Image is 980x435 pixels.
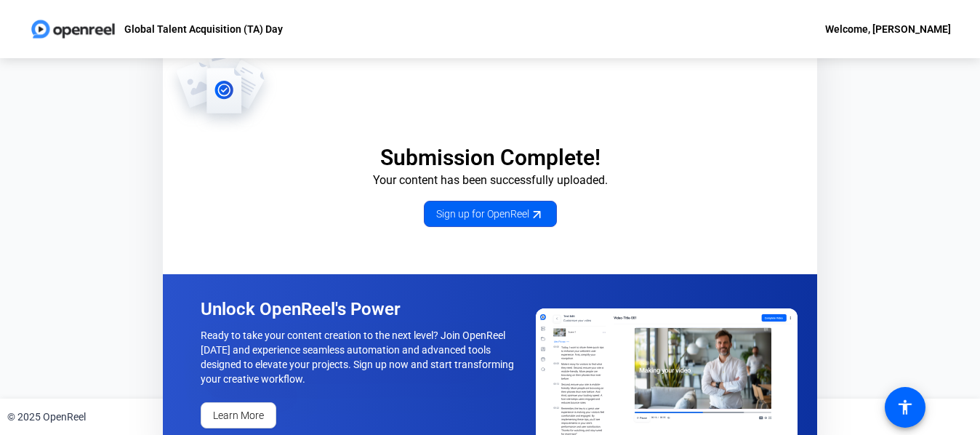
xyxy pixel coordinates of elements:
[7,410,86,425] div: © 2025 OpenReel
[163,144,817,172] p: Submission Complete!
[201,298,519,321] p: Unlock OpenReel's Power
[825,20,951,38] div: Welcome, [PERSON_NAME]
[424,201,557,227] a: Sign up for OpenReel
[896,399,914,416] mat-icon: accessibility
[201,328,519,386] p: Ready to take your content creation to the next level? Join OpenReel [DATE] and experience seamle...
[436,207,545,222] span: Sign up for OpenReel
[163,172,817,189] p: Your content has been successfully uploaded.
[124,20,283,38] p: Global Talent Acquisition (TA) Day
[163,38,278,132] img: OpenReel
[201,402,276,428] a: Learn More
[213,408,264,423] span: Learn More
[29,15,117,44] img: OpenReel logo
